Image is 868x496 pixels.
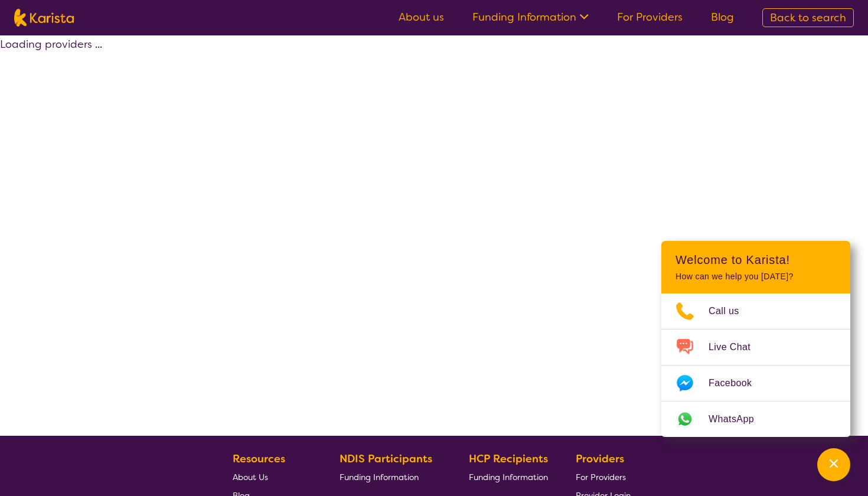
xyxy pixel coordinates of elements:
[399,10,444,24] a: About us
[340,452,432,466] b: NDIS Participants
[472,10,589,24] a: Funding Information
[576,452,624,466] b: Providers
[676,253,836,267] h2: Welcome to Karista!
[469,472,548,482] span: Funding Information
[709,338,765,356] span: Live Chat
[762,8,854,27] a: Back to search
[469,452,548,466] b: HCP Recipients
[661,293,850,437] ul: Choose channel
[340,472,419,482] span: Funding Information
[576,472,626,482] span: For Providers
[709,410,768,428] span: WhatsApp
[617,10,683,24] a: For Providers
[817,448,850,481] button: Channel Menu
[709,374,766,392] span: Facebook
[661,402,850,437] a: Web link opens in a new tab.
[233,472,268,482] span: About Us
[14,9,74,27] img: Karista logo
[676,272,836,282] p: How can we help you [DATE]?
[576,468,631,486] a: For Providers
[469,468,548,486] a: Funding Information
[661,241,850,437] div: Channel Menu
[233,452,285,466] b: Resources
[770,11,846,25] span: Back to search
[711,10,734,24] a: Blog
[340,468,441,486] a: Funding Information
[233,468,312,486] a: About Us
[709,302,753,320] span: Call us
